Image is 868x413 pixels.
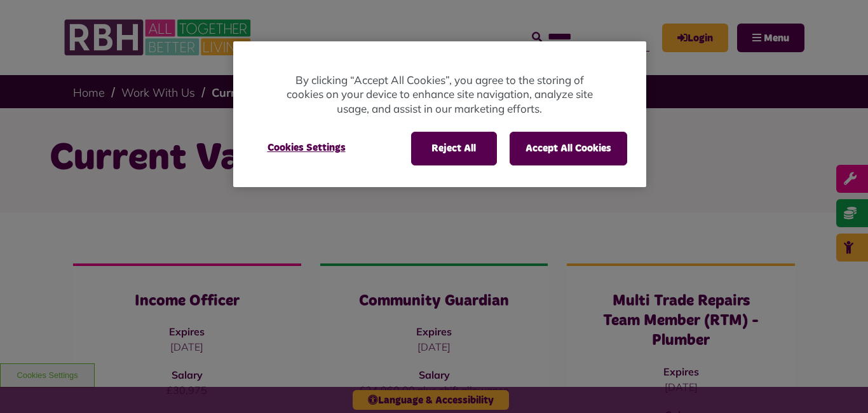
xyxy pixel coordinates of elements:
button: Reject All [411,132,497,165]
div: Privacy [233,41,646,187]
p: By clicking “Accept All Cookies”, you agree to the storing of cookies on your device to enhance s... [284,73,595,116]
button: Accept All Cookies [510,132,627,165]
div: Cookie banner [233,41,646,187]
button: Cookies Settings [252,132,361,164]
